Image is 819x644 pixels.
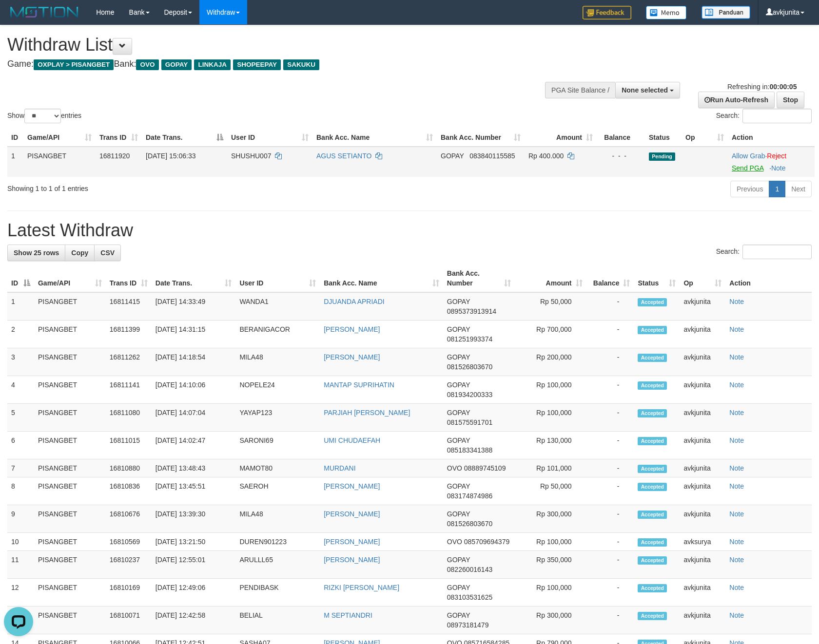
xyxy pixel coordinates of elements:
[586,265,634,292] th: Balance: activate to sort column ascending
[515,292,586,321] td: Rp 50,000
[447,464,462,472] span: OVO
[680,321,725,348] td: avkjunita
[106,404,152,432] td: 16811080
[324,538,380,546] a: [PERSON_NAME]
[586,579,634,606] td: -
[638,538,667,547] span: Accepted
[586,348,634,376] td: -
[680,432,725,459] td: avkjunita
[7,292,34,321] td: 1
[235,321,320,348] td: BERANIGACOR
[7,265,34,292] th: ID: activate to sort column descending
[447,418,492,426] span: Copy 081575591701 to clipboard
[680,533,725,551] td: avksurya
[638,381,667,390] span: Accepted
[152,579,236,606] td: [DATE] 12:49:06
[729,381,744,389] a: Note
[638,465,667,473] span: Accepted
[447,409,470,417] span: GOPAY
[732,152,765,160] a: Allow Grab
[447,381,470,389] span: GOPAY
[7,147,23,177] td: 1
[645,129,682,147] th: Status
[769,181,785,197] a: 1
[729,464,744,472] a: Note
[586,606,634,634] td: -
[99,152,130,160] span: 16811920
[34,292,106,321] td: PISANGBET
[727,83,797,91] span: Refreshing in:
[23,129,96,147] th: Game/API: activate to sort column ascending
[515,459,586,477] td: Rp 101,000
[106,579,152,606] td: 16810169
[646,6,687,19] img: Button%20Memo.svg
[515,348,586,376] td: Rp 200,000
[441,152,464,160] span: GOPAY
[447,298,470,305] span: GOPAY
[586,404,634,432] td: -
[34,551,106,579] td: PISANGBET
[7,109,81,123] label: Show entries
[7,129,23,147] th: ID
[100,249,115,257] span: CSV
[324,584,399,591] a: RIZKI [PERSON_NAME]
[7,321,34,348] td: 2
[447,492,492,500] span: Copy 083174874986 to clipboard
[235,459,320,477] td: MAMOT80
[7,533,34,551] td: 10
[7,5,81,19] img: MOTION_logo.png
[235,606,320,634] td: BELIAL
[34,579,106,606] td: PISANGBET
[742,245,812,259] input: Search:
[152,505,236,533] td: [DATE] 13:39:30
[702,6,750,19] img: panduan.png
[515,321,586,348] td: Rp 700,000
[515,579,586,606] td: Rp 100,000
[680,579,725,606] td: avkjunita
[34,505,106,533] td: PISANGBET
[680,477,725,505] td: avkjunita
[730,181,769,197] a: Previous
[194,59,231,70] span: LINKAJA
[515,505,586,533] td: Rp 300,000
[235,505,320,533] td: MILA48
[235,292,320,321] td: WANDA1
[324,298,384,305] a: DJUANDA APRIADI
[680,505,725,533] td: avkjunita
[447,520,492,528] span: Copy 081526803670 to clipboard
[34,404,106,432] td: PISANGBET
[680,606,725,634] td: avkjunita
[34,265,106,292] th: Game/API: activate to sort column ascending
[729,482,744,490] a: Note
[7,551,34,579] td: 11
[515,404,586,432] td: Rp 100,000
[231,152,271,160] span: SHUSHU007
[447,584,470,591] span: GOPAY
[443,265,515,292] th: Bank Acc. Number: activate to sort column ascending
[586,432,634,459] td: -
[146,152,195,160] span: [DATE] 15:06:33
[680,292,725,321] td: avkjunita
[152,348,236,376] td: [DATE] 14:18:54
[324,436,380,444] a: UMI CHUDAEFAH
[7,579,34,606] td: 12
[235,265,320,292] th: User ID: activate to sort column ascending
[515,432,586,459] td: Rp 130,000
[152,459,236,477] td: [DATE] 13:48:43
[235,551,320,579] td: ARULLL65
[320,265,443,292] th: Bank Acc. Name: activate to sort column ascending
[235,432,320,459] td: SARONI69
[447,510,470,518] span: GOPAY
[447,307,496,315] span: Copy 0895373913914 to clipboard
[316,152,371,160] a: AGUS SETIANTO
[769,83,797,91] strong: 00:00:05
[729,409,744,417] a: Note
[34,459,106,477] td: PISANGBET
[447,482,470,490] span: GOPAY
[324,611,372,619] a: M SEPTIANDRI
[680,348,725,376] td: avkjunita
[34,348,106,376] td: PISANGBET
[638,409,667,417] span: Accepted
[447,363,492,371] span: Copy 081526803670 to clipboard
[638,584,667,592] span: Accepted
